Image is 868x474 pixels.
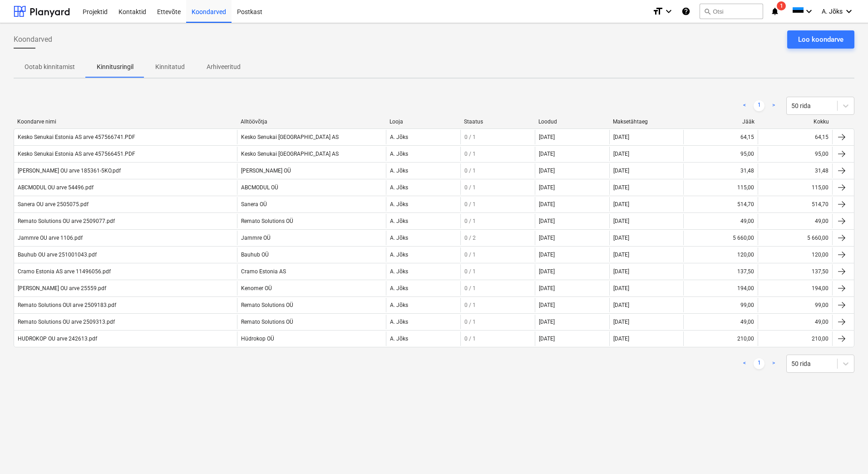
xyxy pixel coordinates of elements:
[155,62,185,72] p: Kinnitatud
[815,168,829,174] div: 31,48
[386,197,460,212] div: A. Jõks
[539,218,555,224] div: [DATE]
[464,118,531,125] div: Staatus
[681,6,690,17] i: Abikeskus
[18,184,94,191] div: ABCMODUL OU arve 54496.pdf
[18,218,115,224] div: Remato Solutions OU arve 2509077.pdf
[740,319,754,325] div: 49,00
[237,214,386,228] div: Remato Solutions OÜ
[237,298,386,312] div: Remato Solutions OÜ
[97,62,133,72] p: Kinnitusringil
[539,201,555,207] div: [DATE]
[737,285,754,291] div: 194,00
[18,285,106,291] div: [PERSON_NAME] OU arve 25559.pdf
[237,130,386,144] div: Kesko Senukai [GEOGRAPHIC_DATA] AS
[609,214,684,228] div: [DATE]
[539,168,555,174] div: [DATE]
[539,336,555,342] div: [DATE]
[798,34,843,45] div: Loo koondarve
[768,100,779,111] a: Next page
[812,201,829,207] div: 514,70
[18,252,97,258] div: Bauhub OU arve 251001043.pdf
[464,302,476,308] span: 0 / 1
[804,6,814,17] i: keyboard_arrow_down
[740,168,754,174] div: 31,48
[609,197,684,212] div: [DATE]
[237,264,386,279] div: Cramo Estonia AS
[700,4,763,19] button: Otsi
[237,247,386,262] div: Bauhub OÜ
[609,231,684,245] div: [DATE]
[663,6,674,17] i: keyboard_arrow_down
[464,134,476,140] span: 0 / 1
[464,184,476,191] span: 0 / 1
[386,315,460,329] div: A. Jõks
[539,151,555,157] div: [DATE]
[386,298,460,312] div: A. Jõks
[386,231,460,245] div: A. Jõks
[386,130,460,144] div: A. Jõks
[687,118,755,125] div: Jääk
[18,268,111,275] div: Cramo Estonia AS arve 11496056.pdf
[704,8,711,15] span: search
[768,358,779,369] a: Next page
[237,331,386,346] div: Hüdrokop OÜ
[815,302,829,308] div: 99,00
[740,151,754,157] div: 95,00
[812,285,829,291] div: 194,00
[241,118,382,125] div: Alltöövõtja
[464,252,476,258] span: 0 / 1
[812,268,829,275] div: 137,50
[539,302,555,308] div: [DATE]
[464,268,476,275] span: 0 / 1
[815,319,829,325] div: 49,00
[843,6,854,17] i: keyboard_arrow_down
[609,130,684,144] div: [DATE]
[17,118,233,125] div: Koondarve nimi
[815,151,829,157] div: 95,00
[18,168,121,174] div: [PERSON_NAME] OU arve 185361-5KO.pdf
[386,281,460,296] div: A. Jõks
[237,281,386,296] div: Kenomer OÜ
[386,247,460,262] div: A. Jõks
[777,1,786,10] span: 1
[609,163,684,178] div: [DATE]
[737,268,754,275] div: 137,50
[822,8,843,15] span: A. Jõks
[464,285,476,291] span: 0 / 1
[733,235,754,241] div: 5 660,00
[386,180,460,195] div: A. Jõks
[609,264,684,279] div: [DATE]
[739,100,750,111] a: Previous page
[613,118,680,125] div: Maksetähtaeg
[609,180,684,195] div: [DATE]
[237,147,386,161] div: Kesko Senukai [GEOGRAPHIC_DATA] AS
[464,201,476,207] span: 0 / 1
[737,184,754,191] div: 115,00
[762,118,829,125] div: Kokku
[18,302,116,308] div: Remato Solutions OUI arve 2509183.pdf
[652,6,663,17] i: format_size
[609,147,684,161] div: [DATE]
[237,180,386,195] div: ABCMODUL OÜ
[812,336,829,342] div: 210,00
[609,315,684,329] div: [DATE]
[18,235,83,241] div: Jammre OU arve 1106.pdf
[18,151,135,157] div: Kesko Senukai Estonia AS arve 457566451.PDF
[609,281,684,296] div: [DATE]
[386,147,460,161] div: A. Jõks
[815,134,829,140] div: 64,15
[539,184,555,191] div: [DATE]
[464,336,476,342] span: 0 / 1
[737,201,754,207] div: 514,70
[739,358,750,369] a: Previous page
[770,6,779,17] i: notifications
[737,336,754,342] div: 210,00
[464,218,476,224] span: 0 / 1
[787,30,854,49] button: Loo koondarve
[25,62,75,72] p: Ootab kinnitamist
[538,118,606,125] div: Loodud
[390,118,457,125] div: Looja
[386,163,460,178] div: A. Jõks
[539,268,555,275] div: [DATE]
